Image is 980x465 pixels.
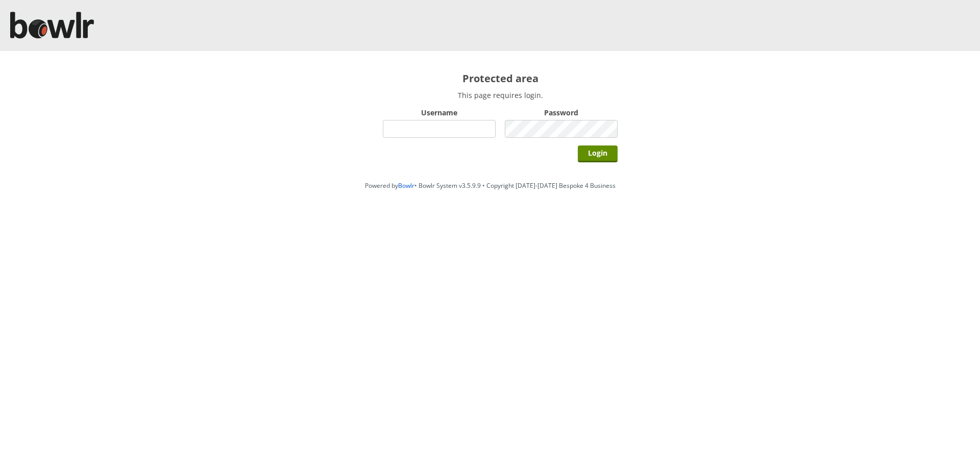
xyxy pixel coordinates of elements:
label: Password [505,108,618,117]
p: This page requires login. [383,90,618,100]
h2: Protected area [383,71,618,85]
a: Bowlr [398,181,414,190]
label: Username [383,108,496,117]
span: Powered by • Bowlr System v3.5.9.9 • Copyright [DATE]-[DATE] Bespoke 4 Business [365,181,616,190]
input: Login [578,145,618,162]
